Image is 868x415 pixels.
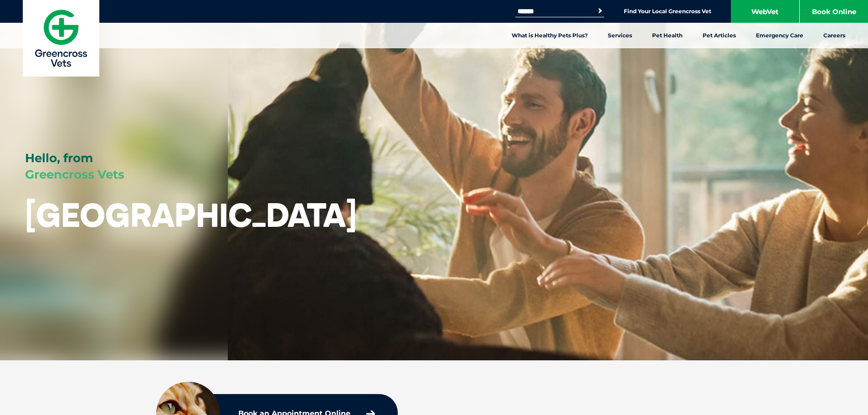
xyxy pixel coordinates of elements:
a: Find Your Local Greencross Vet [624,8,711,15]
span: Hello, from [25,151,93,165]
button: Search [596,6,605,15]
a: Emergency Care [746,23,813,48]
a: Pet Articles [693,23,746,48]
a: What is Healthy Pets Plus? [502,23,598,48]
span: Greencross Vets [25,167,124,182]
a: Services [598,23,642,48]
h1: [GEOGRAPHIC_DATA] [25,197,357,233]
a: Pet Health [642,23,693,48]
a: Careers [813,23,855,48]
